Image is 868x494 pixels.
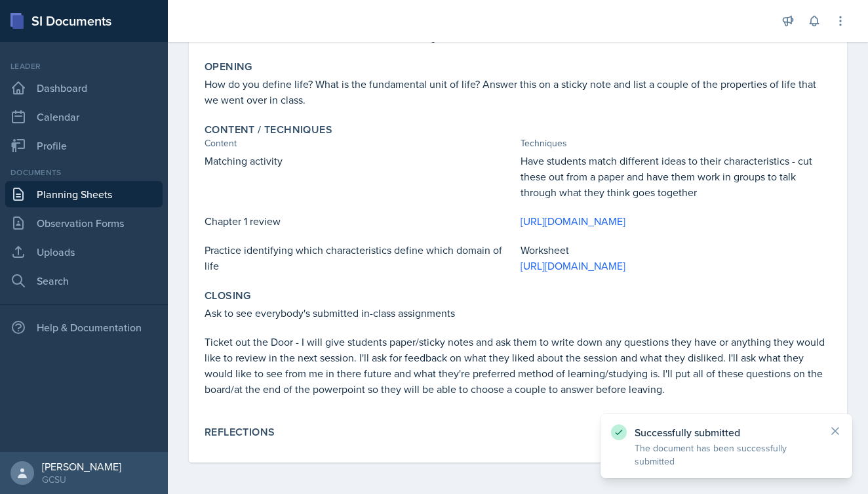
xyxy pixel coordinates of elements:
p: Successfully submitted [635,426,818,439]
a: [URL][DOMAIN_NAME] [521,214,625,228]
p: How do you define life? What is the fundamental unit of life? Answer this on a sticky note and li... [205,76,831,108]
div: Techniques [521,136,831,150]
a: Profile [5,133,163,159]
div: GCSU [42,473,121,486]
p: Ticket out the Door - I will give students paper/sticky notes and ask them to write down any ques... [205,334,831,397]
div: Help & Documentation [5,314,163,340]
a: Uploads [5,239,163,265]
p: Ask to see everybody's submitted in-class assignments [205,305,831,321]
p: Matching activity [205,153,515,169]
div: Leader [5,60,163,72]
p: Have students match different ideas to their characteristics - cut these out from a paper and hav... [521,153,831,200]
p: Chapter 1 review [205,213,515,229]
label: Content / Techniques [205,123,332,136]
p: The document has been successfully submitted [635,442,818,468]
div: [PERSON_NAME] [42,460,121,473]
p: Worksheet [521,242,831,258]
div: Content [205,136,515,150]
p: Practice identifying which characteristics define which domain of life [205,242,515,274]
label: Closing [205,289,251,302]
a: Calendar [5,104,163,130]
a: Search [5,268,163,294]
label: Opening [205,60,252,73]
a: Observation Forms [5,210,163,236]
a: [URL][DOMAIN_NAME] [521,258,625,273]
label: Reflections [205,426,275,439]
a: Planning Sheets [5,181,163,207]
a: Dashboard [5,75,163,101]
div: Documents [5,167,163,178]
